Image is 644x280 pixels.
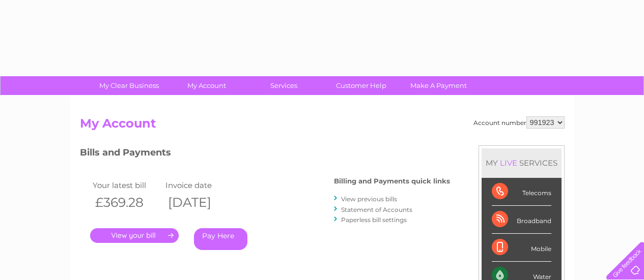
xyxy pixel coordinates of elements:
th: £369.28 [90,192,163,213]
div: LIVE [498,158,519,168]
a: Make A Payment [397,76,481,95]
div: Mobile [492,234,551,262]
a: Paperless bill settings [341,216,407,224]
div: Telecoms [492,178,551,206]
h4: Billing and Payments quick links [334,177,450,185]
div: MY SERVICES [482,148,562,177]
div: Broadband [492,206,551,234]
a: View previous bills [341,195,397,203]
a: My Clear Business [87,76,171,95]
h2: My Account [80,116,565,136]
td: Your latest bill [90,178,163,192]
a: Pay Here [194,228,247,250]
a: Statement of Accounts [341,206,412,213]
a: My Account [164,76,248,95]
a: Customer Help [319,76,403,95]
a: Services [242,76,326,95]
a: . [90,228,179,243]
th: [DATE] [163,192,236,213]
div: Account number [473,116,565,129]
h3: Bills and Payments [80,145,450,163]
td: Invoice date [163,178,236,192]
